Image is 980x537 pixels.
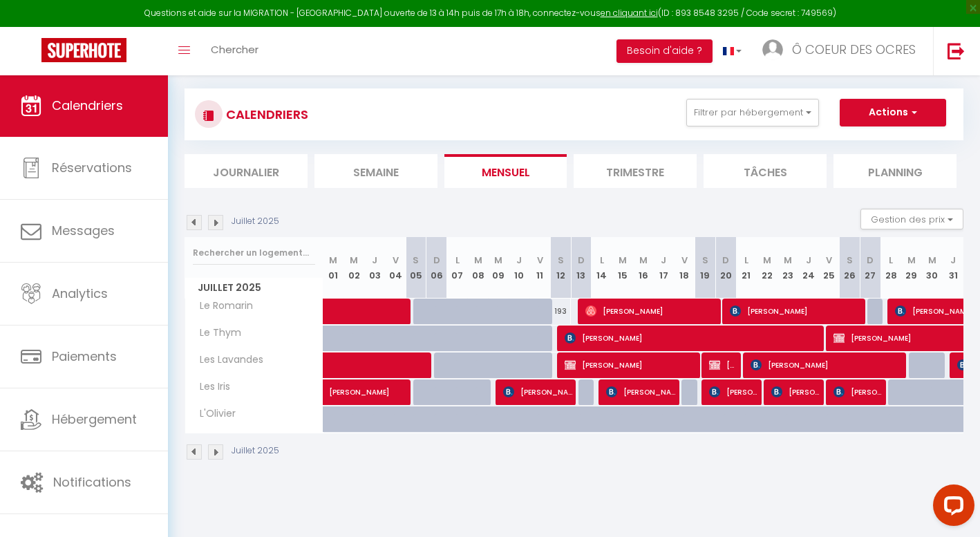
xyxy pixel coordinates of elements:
li: Trimestre [574,154,697,188]
a: Chercher [200,27,269,75]
th: 28 [880,237,901,299]
th: 26 [839,237,860,299]
abbr: D [578,254,585,267]
p: Juillet 2025 [232,444,279,458]
span: [PERSON_NAME] [709,379,757,405]
abbr: M [763,254,771,267]
abbr: L [744,254,748,267]
li: Tâches [704,154,827,188]
span: Les Lavandes [187,352,267,368]
abbr: M [928,254,936,267]
abbr: D [722,254,729,267]
span: [PERSON_NAME] [565,325,820,351]
th: 11 [529,237,550,299]
span: Calendriers [52,97,123,114]
th: 30 [922,237,943,299]
abbr: J [372,254,377,267]
abbr: D [433,254,440,267]
li: Mensuel [444,154,567,188]
th: 07 [447,237,468,299]
span: Réservations [52,159,132,176]
abbr: S [847,254,853,267]
span: Les Iris [187,379,239,395]
th: 02 [343,237,364,299]
span: [PERSON_NAME] [730,298,861,324]
th: 12 [550,237,571,299]
span: [PERSON_NAME] [833,379,882,405]
th: 19 [695,237,715,299]
abbr: L [600,254,604,267]
img: ... [762,39,783,60]
th: 04 [385,237,406,299]
abbr: V [826,254,832,267]
span: [PERSON_NAME] [503,379,572,405]
abbr: V [537,254,543,267]
abbr: M [350,254,358,267]
span: Ô COEUR DES OCRES [792,41,916,58]
span: Analytics [52,285,108,302]
abbr: M [639,254,648,267]
th: 22 [757,237,778,299]
img: Super Booking [41,38,126,62]
abbr: M [907,254,916,267]
th: 03 [364,237,385,299]
abbr: M [784,254,792,267]
th: 25 [819,237,840,299]
abbr: M [474,254,482,267]
th: 01 [323,237,344,299]
a: en cliquant ici [601,7,658,19]
span: [PERSON_NAME] [771,379,820,405]
span: Messages [52,222,115,239]
span: [PERSON_NAME] [751,352,903,378]
span: Notifications [53,473,131,491]
th: 06 [426,237,447,299]
span: Hébergement [52,411,137,428]
li: Planning [833,154,957,188]
span: [PERSON_NAME] [565,352,696,378]
th: 20 [715,237,736,299]
abbr: J [516,254,522,267]
a: ... Ô COEUR DES OCRES [752,27,933,75]
span: L'Olivier [187,406,239,422]
span: [PERSON_NAME] [709,352,737,378]
abbr: S [702,254,708,267]
abbr: J [806,254,811,267]
th: 18 [674,237,695,299]
th: 09 [489,237,509,299]
span: Chercher [211,42,258,57]
abbr: V [681,254,688,267]
span: Le Thym [187,326,245,341]
li: Semaine [314,154,437,188]
span: Le Romarin [187,299,256,314]
abbr: S [413,254,419,267]
span: [PERSON_NAME] [585,298,717,324]
a: [PERSON_NAME] [323,379,344,406]
th: 21 [736,237,757,299]
span: Juillet 2025 [185,278,323,298]
abbr: L [455,254,460,267]
iframe: LiveChat chat widget [922,479,980,537]
div: 193 [550,299,571,324]
abbr: M [619,254,627,267]
button: Gestion des prix [860,209,963,229]
button: Actions [840,99,946,126]
th: 05 [406,237,426,299]
th: 15 [612,237,633,299]
th: 31 [943,237,963,299]
th: 29 [901,237,922,299]
th: 08 [468,237,489,299]
input: Rechercher un logement... [193,241,315,265]
img: logout [948,42,965,59]
th: 17 [654,237,675,299]
span: [PERSON_NAME] [329,372,456,398]
button: Besoin d'aide ? [616,39,713,63]
abbr: S [558,254,564,267]
abbr: V [393,254,399,267]
th: 14 [592,237,612,299]
li: Journalier [185,154,308,188]
th: 13 [571,237,592,299]
span: Paiements [52,348,117,365]
th: 27 [860,237,880,299]
th: 24 [798,237,819,299]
